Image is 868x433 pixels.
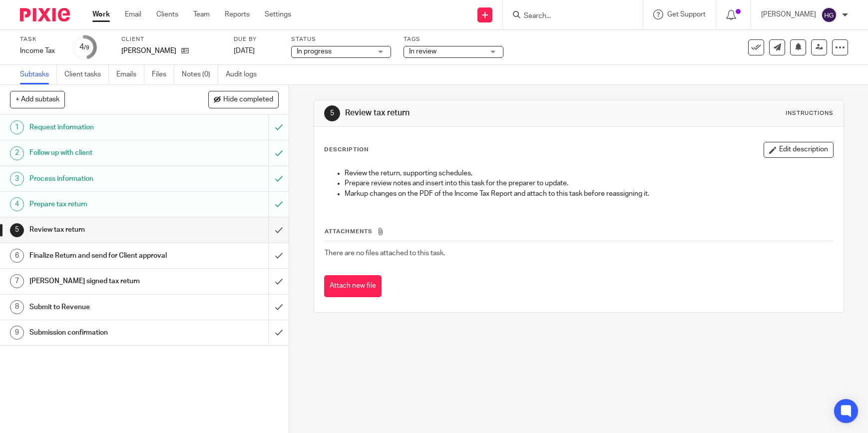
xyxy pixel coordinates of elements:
h1: Follow up with client [29,145,182,160]
h1: Review tax return [29,222,182,237]
div: 7 [10,274,24,288]
span: In progress [297,48,332,55]
div: 5 [324,105,340,121]
label: Status [291,35,391,43]
label: Task [20,35,60,43]
h1: Process information [29,171,182,186]
a: Notes (0) [182,65,218,84]
button: Attach new file [324,275,382,298]
span: Hide completed [223,96,273,104]
div: 5 [10,223,24,237]
span: Get Support [667,11,706,18]
h1: Request information [29,120,182,135]
a: Email [125,9,141,19]
div: 8 [10,300,24,314]
button: Edit description [764,142,834,158]
a: Emails [116,65,144,84]
h1: Finalize Return and send for Client approval [29,248,182,263]
div: 4 [79,41,89,53]
div: Instructions [786,109,834,117]
span: There are no files attached to this task. [325,250,445,257]
p: Review the return, supporting schedules, [345,168,833,178]
p: Description [324,146,369,154]
h1: Prepare tax return [29,197,182,212]
label: Tags [404,35,503,43]
input: Search [523,12,613,21]
a: Client tasks [64,65,109,84]
a: Clients [156,9,178,19]
div: 3 [10,172,24,186]
h1: [PERSON_NAME] signed tax return [29,274,182,289]
a: Team [193,9,210,19]
a: Files [152,65,174,84]
a: Audit logs [226,65,264,84]
div: 6 [10,249,24,263]
div: 9 [10,326,24,340]
small: /9 [84,45,89,50]
div: 1 [10,120,24,134]
a: Subtasks [20,65,57,84]
label: Client [121,35,221,43]
p: Prepare review notes and insert into this task for the preparer to update. [345,178,833,188]
a: Work [92,9,110,19]
p: Markup changes on the PDF of the Income Tax Report and attach to this task before reassigning it. [345,189,833,199]
p: [PERSON_NAME] [761,9,816,19]
img: Pixie [20,8,70,21]
button: Hide completed [208,91,279,108]
span: Attachments [325,229,373,234]
h1: Review tax return [345,108,600,118]
h1: Submit to Revenue [29,300,182,315]
h1: Submission confirmation [29,325,182,340]
label: Due by [234,35,279,43]
button: + Add subtask [10,91,65,108]
a: Settings [265,9,291,19]
span: In review [409,48,436,55]
a: Reports [225,9,250,19]
span: [DATE] [234,47,255,54]
img: svg%3E [821,7,837,23]
div: 4 [10,197,24,211]
div: Income Tax [20,46,60,56]
p: [PERSON_NAME] [121,46,176,56]
div: 2 [10,146,24,160]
